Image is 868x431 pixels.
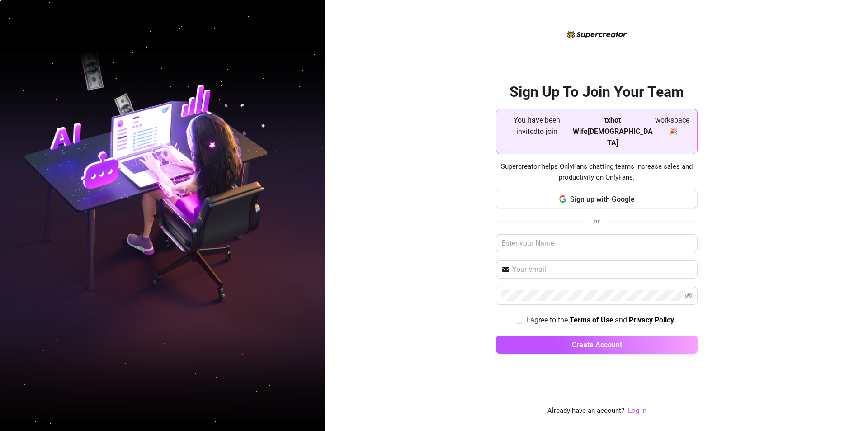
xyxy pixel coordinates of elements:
span: and [615,316,629,324]
span: Already have an account? [547,406,624,417]
input: Enter your Name [496,234,698,252]
a: Terms of Use [570,316,613,325]
a: Privacy Policy [629,316,674,325]
span: or [594,217,600,225]
button: Create Account [496,336,698,354]
span: Sign up with Google [570,195,635,204]
a: Log In [628,406,646,417]
span: workspace 🎉 [655,114,690,148]
h2: Sign Up To Join Your Team [496,83,698,101]
span: I agree to the [527,316,570,324]
span: eye-invisible [685,292,692,299]
input: Your email [512,264,692,275]
strong: Privacy Policy [629,316,674,324]
span: Create Account [572,341,622,349]
span: You have been invited to join [504,114,571,148]
strong: txhot Wife[DEMOGRAPHIC_DATA] [573,116,653,147]
img: logo-BBDzfeDw.svg [567,30,627,38]
strong: Terms of Use [570,316,613,324]
button: Sign up with Google [496,190,698,208]
span: Supercreator helps OnlyFans chatting teams increase sales and productivity on OnlyFans. [496,161,698,183]
a: Log In [628,407,646,415]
